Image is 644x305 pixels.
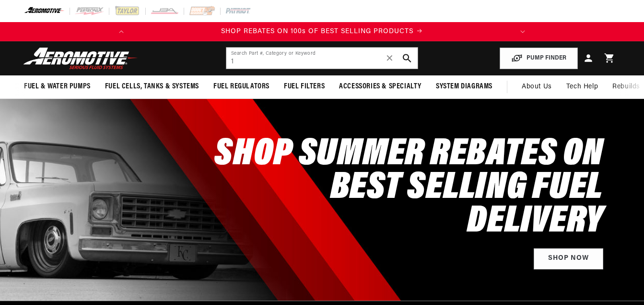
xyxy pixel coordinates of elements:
span: Accessories & Specialty [339,82,422,92]
span: Rebuilds [612,82,640,92]
span: System Diagrams [436,82,492,92]
a: Shop Now [534,248,603,270]
span: About Us [522,83,552,90]
button: Translation missing: en.sections.announcements.previous_announcement [112,22,131,41]
span: Fuel Regulators [213,82,269,92]
summary: Tech Help [559,75,605,98]
div: 1 of 2 [131,26,513,37]
input: Search by Part Number, Category or Keyword [226,48,418,69]
span: SHOP REBATES ON 100s OF BEST SELLING PRODUCTS [221,28,413,35]
summary: Fuel & Water Pumps [17,75,98,98]
a: SHOP REBATES ON 100s OF BEST SELLING PRODUCTS [131,26,513,37]
summary: Fuel Regulators [206,75,277,98]
summary: System Diagrams [429,75,500,98]
span: Fuel Cells, Tanks & Systems [105,82,199,92]
button: PUMP FINDER [500,48,578,69]
h2: SHOP SUMMER REBATES ON BEST SELLING FUEL DELIVERY [193,138,603,239]
summary: Accessories & Specialty [332,75,429,98]
div: Announcement [131,26,513,37]
img: Aeromotive [21,47,141,70]
button: search button [397,48,418,69]
summary: Fuel Filters [277,75,332,98]
span: Tech Help [566,82,598,92]
button: Translation missing: en.sections.announcements.next_announcement [513,22,532,41]
span: ✕ [386,50,394,66]
summary: Fuel Cells, Tanks & Systems [98,75,206,98]
span: Fuel Filters [284,82,325,92]
a: About Us [515,75,559,98]
span: Fuel & Water Pumps [24,82,91,92]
